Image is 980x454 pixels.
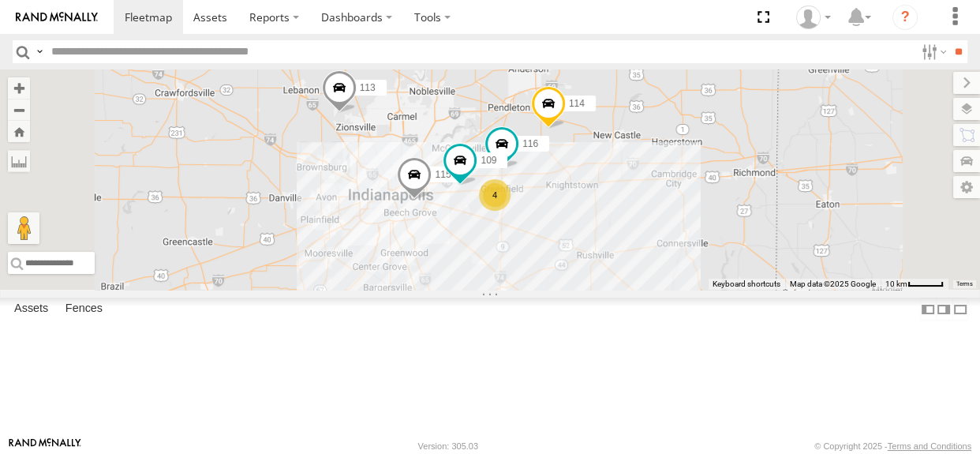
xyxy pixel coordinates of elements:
[920,298,936,321] label: Dock Summary Table to the Left
[952,298,968,321] label: Hide Summary Table
[956,281,973,287] a: Terms
[58,298,110,321] label: Fences
[569,98,585,109] span: 114
[8,150,30,172] label: Measure
[8,99,30,121] button: Zoom out
[915,40,949,63] label: Search Filter Options
[16,12,98,23] img: rand-logo.svg
[892,5,918,30] i: ?
[481,154,496,165] span: 109
[888,441,971,451] a: Terms and Conditions
[6,298,56,321] label: Assets
[790,280,876,288] span: Map data ©2025 Google
[33,40,46,63] label: Search Query
[8,121,30,142] button: Zoom Home
[479,179,511,211] div: 4
[8,77,30,99] button: Zoom in
[9,438,81,454] a: Visit our Website
[418,441,478,451] div: Version: 305.03
[360,81,376,92] span: 113
[936,298,952,321] label: Dock Summary Table to the Right
[885,280,907,288] span: 10 km
[953,176,980,198] label: Map Settings
[522,138,538,149] span: 116
[435,169,451,180] span: 115
[814,441,971,451] div: © Copyright 2025 -
[791,6,836,29] div: Brandon Hickerson
[881,279,948,290] button: Map Scale: 10 km per 42 pixels
[713,279,780,290] button: Keyboard shortcuts
[8,212,39,244] button: Drag Pegman onto the map to open Street View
